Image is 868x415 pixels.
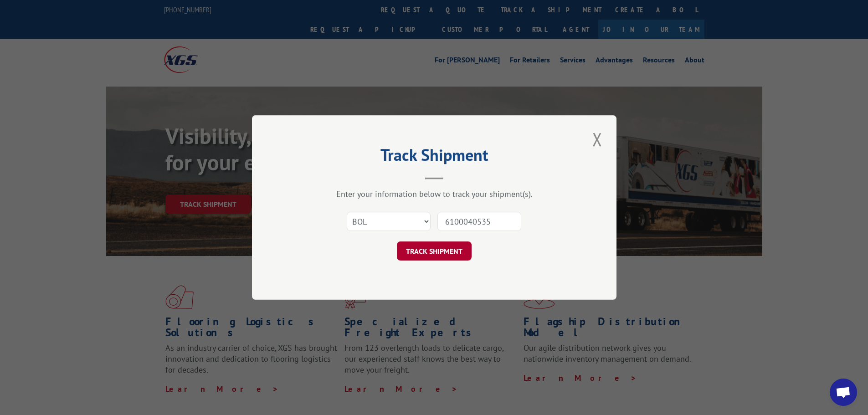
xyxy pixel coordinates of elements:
div: Enter your information below to track your shipment(s). [298,189,571,199]
button: Close modal [590,127,605,152]
button: TRACK SHIPMENT [397,241,472,261]
a: Open chat [830,379,857,406]
h2: Track Shipment [298,149,571,166]
input: Number(s) [437,212,521,231]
